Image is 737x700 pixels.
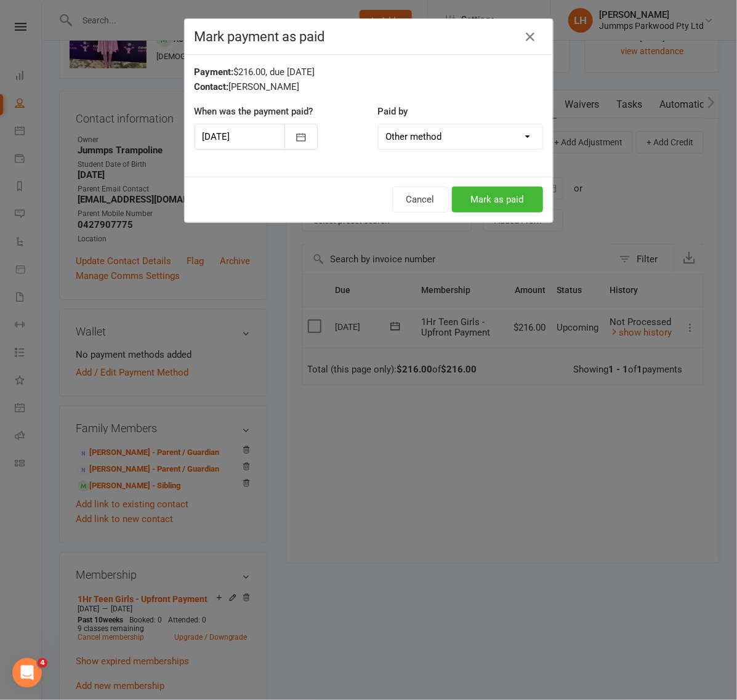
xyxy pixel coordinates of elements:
span: 4 [38,658,47,668]
label: When was the payment paid? [195,104,313,119]
div: $216.00, due [DATE] [195,65,543,79]
h4: Mark payment as paid [195,29,543,44]
div: [PERSON_NAME] [195,79,543,94]
button: Mark as paid [452,187,543,212]
iframe: Intercom live chat [12,658,42,688]
button: Cancel [392,187,449,212]
strong: Contact: [195,81,229,92]
button: Close [521,27,541,47]
strong: Payment: [195,66,234,78]
label: Paid by [378,104,408,119]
